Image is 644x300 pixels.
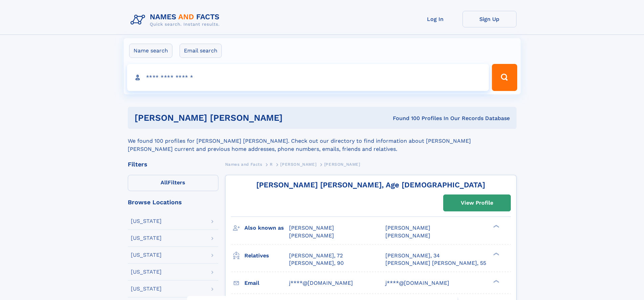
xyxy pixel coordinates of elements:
label: Filters [128,175,218,191]
span: All [161,179,168,186]
div: Filters [128,161,218,167]
span: [PERSON_NAME] [385,232,430,239]
a: View Profile [444,195,510,211]
div: [US_STATE] [131,252,162,258]
a: [PERSON_NAME] [280,160,316,168]
a: [PERSON_NAME] [PERSON_NAME], 55 [385,259,486,267]
span: [PERSON_NAME] [280,162,316,167]
span: R [270,162,273,167]
a: [PERSON_NAME] [PERSON_NAME], Age [DEMOGRAPHIC_DATA] [256,181,485,189]
a: [PERSON_NAME], 34 [385,252,440,259]
h1: [PERSON_NAME] [PERSON_NAME] [135,114,338,122]
a: [PERSON_NAME], 72 [289,252,343,259]
span: [PERSON_NAME] [385,225,430,231]
div: View Profile [461,195,493,211]
div: [US_STATE] [131,286,162,292]
div: [US_STATE] [131,235,162,241]
span: [PERSON_NAME] [324,162,360,167]
div: [US_STATE] [131,218,162,224]
label: Email search [180,44,222,58]
a: [PERSON_NAME], 90 [289,259,344,267]
a: Names and Facts [225,160,262,168]
h3: Also known as [244,222,289,234]
label: Name search [129,44,172,58]
div: ❯ [492,279,500,283]
div: Browse Locations [128,199,218,205]
input: search input [127,64,489,91]
a: R [270,160,273,168]
div: ❯ [492,224,500,229]
div: ❯ [492,252,500,256]
img: Logo Names and Facts [128,11,225,29]
h3: Relatives [244,250,289,261]
div: We found 100 profiles for [PERSON_NAME] [PERSON_NAME]. Check out our directory to find informatio... [128,129,517,153]
div: Found 100 Profiles In Our Records Database [338,115,510,122]
button: Search Button [492,64,517,91]
span: [PERSON_NAME] [289,232,334,239]
a: Sign Up [462,11,517,27]
a: Log In [408,11,462,27]
div: [US_STATE] [131,269,162,275]
span: [PERSON_NAME] [289,225,334,231]
h3: Email [244,277,289,289]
